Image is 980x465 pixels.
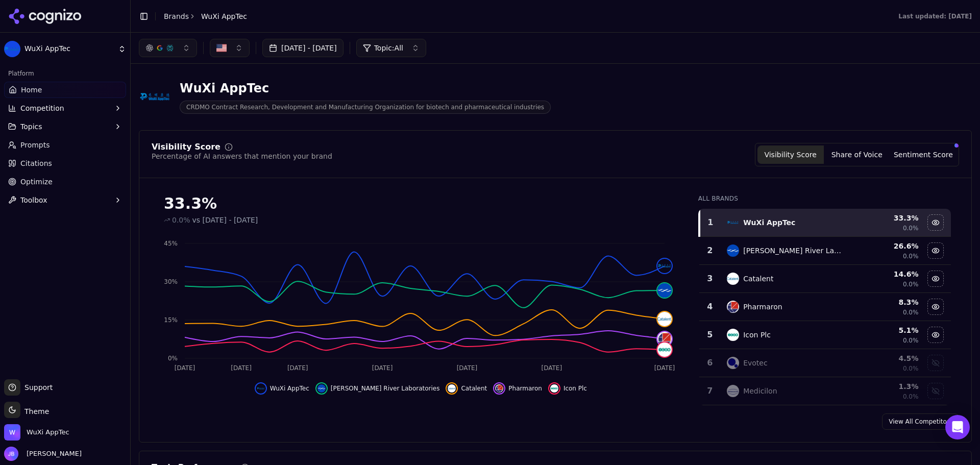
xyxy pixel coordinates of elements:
[727,244,739,257] img: charles river laboratories
[20,158,52,168] span: Citations
[164,278,178,285] tspan: 30%
[699,321,951,349] tr: 5icon plcIcon Plc5.1%0.0%Hide icon plc data
[703,273,717,285] div: 3
[4,137,126,153] a: Prompts
[4,447,18,461] img: Josef Bookert
[172,215,190,225] span: 0.0%
[927,327,944,343] button: Hide icon plc data
[175,364,195,372] tspan: [DATE]
[457,364,478,372] tspan: [DATE]
[853,325,918,335] div: 5.1 %
[27,428,69,437] span: WuXi AppTec
[4,424,69,440] button: Open organization switcher
[657,283,672,298] img: charles river laboratories
[704,216,717,229] div: 1
[703,357,717,369] div: 6
[20,140,50,150] span: Prompts
[24,44,114,54] span: WuXi AppTec
[180,80,551,96] div: WuXi AppTec
[255,382,309,395] button: Hide wuxi apptec data
[550,384,558,393] img: icon plc
[22,449,82,458] span: [PERSON_NAME]
[927,355,944,371] button: Show evotec data
[139,81,171,113] img: WuXi AppTec
[4,174,126,190] a: Optimize
[152,143,220,151] div: Visibility Score
[4,192,126,208] button: Toolbox
[4,118,126,135] button: Topics
[657,259,672,273] img: wuxi apptec
[699,265,951,293] tr: 3catalentCatalent14.6%0.0%Hide catalent data
[903,252,919,260] span: 0.0%
[727,273,739,285] img: catalent
[4,41,20,57] img: WuXi AppTec
[927,214,944,231] button: Hide wuxi apptec data
[903,364,919,373] span: 0.0%
[495,384,503,393] img: pharmaron
[853,381,918,391] div: 1.3 %
[903,336,919,345] span: 0.0%
[703,385,717,397] div: 7
[548,382,587,395] button: Hide icon plc data
[699,237,951,265] tr: 2charles river laboratories[PERSON_NAME] River Laboratories26.6%0.0%Hide charles river laboratori...
[20,195,47,205] span: Toolbox
[164,316,178,324] tspan: 15%
[743,246,845,256] div: [PERSON_NAME] River Laboratories
[853,213,918,223] div: 33.3 %
[853,269,918,279] div: 14.6 %
[743,217,795,228] div: WuXi AppTec
[4,100,126,116] button: Competition
[448,384,456,393] img: catalent
[898,12,972,20] div: Last updated: [DATE]
[727,216,739,229] img: wuxi apptec
[853,241,918,251] div: 26.6 %
[903,280,919,288] span: 0.0%
[164,240,178,247] tspan: 45%
[853,353,918,363] div: 4.5 %
[21,85,42,95] span: Home
[168,355,178,362] tspan: 0%
[508,384,542,393] span: Pharmaron
[727,385,739,397] img: medicilon
[657,332,672,346] img: pharmaron
[903,393,919,401] span: 0.0%
[4,447,82,461] button: Open user button
[20,407,49,415] span: Theme
[4,424,20,440] img: WuXi AppTec
[4,82,126,98] a: Home
[461,384,487,393] span: Catalent
[703,244,717,257] div: 2
[654,364,675,372] tspan: [DATE]
[493,382,542,395] button: Hide pharmaron data
[927,271,944,287] button: Hide catalent data
[262,39,344,57] button: [DATE] - [DATE]
[164,11,247,21] nav: breadcrumb
[4,65,126,82] div: Platform
[315,382,440,395] button: Hide charles river laboratories data
[372,364,393,372] tspan: [DATE]
[699,377,951,405] tr: 7medicilonMedicilon1.3%0.0%Show medicilon data
[317,384,326,393] img: charles river laboratories
[192,215,258,225] span: vs [DATE] - [DATE]
[331,384,440,393] span: [PERSON_NAME] River Laboratories
[890,145,957,164] button: Sentiment Score
[824,145,890,164] button: Share of Voice
[698,209,951,405] div: Data table
[699,293,951,321] tr: 4pharmaronPharmaron8.3%0.0%Hide pharmaron data
[446,382,487,395] button: Hide catalent data
[270,384,309,393] span: WuXi AppTec
[20,382,53,393] span: Support
[743,302,782,312] div: Pharmaron
[927,242,944,259] button: Hide charles river laboratories data
[703,301,717,313] div: 4
[164,194,678,213] div: 33.3%
[542,364,562,372] tspan: [DATE]
[743,330,771,340] div: Icon Plc
[257,384,265,393] img: wuxi apptec
[757,145,824,164] button: Visibility Score
[152,151,332,161] div: Percentage of AI answers that mention your brand
[727,301,739,313] img: pharmaron
[216,43,227,53] img: US
[853,297,918,307] div: 8.3 %
[927,299,944,315] button: Hide pharmaron data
